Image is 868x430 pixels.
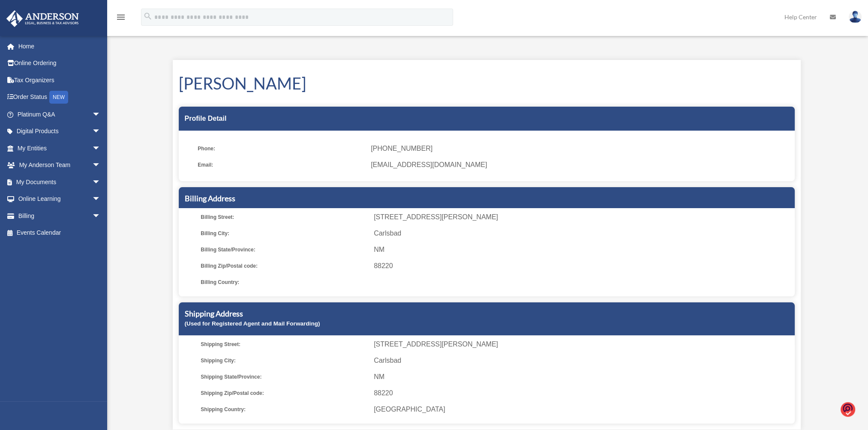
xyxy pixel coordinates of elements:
img: o1IwAAAABJRU5ErkJggg== [841,401,855,417]
span: Carlsbad [374,355,791,367]
div: Profile Detail [179,107,795,131]
span: arrow_drop_down [92,140,109,157]
a: Digital Productsarrow_drop_down [6,123,114,140]
span: Phone: [198,143,365,155]
span: Billing City: [201,227,368,239]
a: Tax Organizers [6,72,114,89]
span: Billing State/Province: [201,244,368,256]
h1: [PERSON_NAME] [179,72,795,95]
span: [STREET_ADDRESS][PERSON_NAME] [374,211,791,223]
span: 88220 [374,387,791,399]
a: My Anderson Teamarrow_drop_down [6,157,114,174]
span: [STREET_ADDRESS][PERSON_NAME] [374,338,791,350]
img: Anderson Advisors Platinum Portal [4,10,81,27]
a: Online Ordering [6,55,114,72]
span: arrow_drop_down [92,207,109,225]
span: Billing Country: [201,276,368,288]
a: Events Calendar [6,224,114,242]
a: Online Learningarrow_drop_down [6,191,114,208]
span: arrow_drop_down [92,173,109,191]
span: Shipping City: [201,355,368,367]
span: Shipping Street: [201,338,368,350]
span: [GEOGRAPHIC_DATA] [374,403,791,415]
span: arrow_drop_down [92,191,109,208]
span: arrow_drop_down [92,157,109,174]
a: Billingarrow_drop_down [6,207,114,224]
span: Carlsbad [374,227,791,239]
span: Email: [198,159,365,171]
i: menu [116,12,126,22]
span: arrow_drop_down [92,106,109,123]
span: NM [374,371,791,383]
span: Shipping Zip/Postal code: [201,387,368,399]
span: Billing Zip/Postal code: [201,260,368,272]
span: Billing Street: [201,211,368,223]
a: My Entitiesarrow_drop_down [6,140,114,157]
span: NM [374,244,791,256]
h5: Shipping Address [185,308,789,319]
div: NEW [49,91,68,104]
small: (Used for Registered Agent and Mail Forwarding) [185,320,320,327]
span: arrow_drop_down [92,123,109,140]
h5: Billing Address [185,193,789,204]
span: Shipping State/Province: [201,371,368,383]
span: 88220 [374,260,791,272]
a: Order StatusNEW [6,89,114,106]
span: [PHONE_NUMBER] [371,143,788,155]
span: [EMAIL_ADDRESS][DOMAIN_NAME] [371,159,788,171]
a: Platinum Q&Aarrow_drop_down [6,106,114,123]
span: Shipping Country: [201,403,368,415]
img: User Pic [849,11,862,23]
a: menu [116,15,126,22]
a: Home [6,38,114,55]
i: search [143,12,153,21]
a: My Documentsarrow_drop_down [6,173,114,191]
